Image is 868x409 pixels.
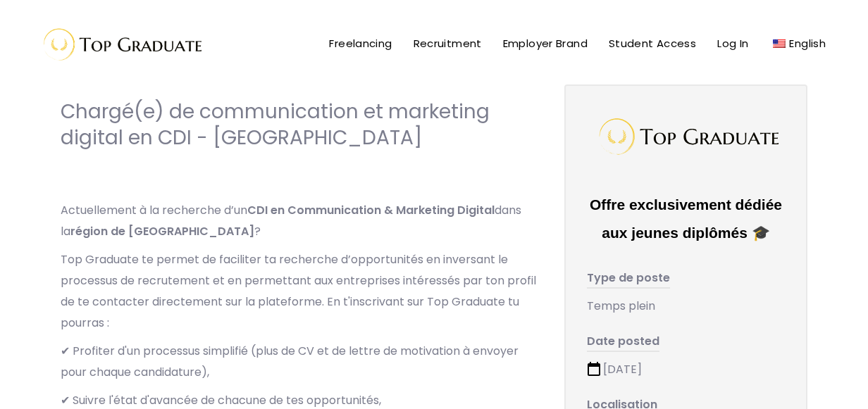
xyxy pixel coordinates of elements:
[587,359,785,380] div: [DATE]
[329,36,392,51] span: Freelancing
[61,341,536,383] p: ✔ Profiter d'un processus simplifié (plus de CV et de lettre de motivation à envoyer pour chaque ...
[61,99,536,151] div: Chargé(e) de communication et marketing digital en CDI - [GEOGRAPHIC_DATA]
[591,111,781,163] img: Top Graduate
[587,270,670,289] span: Type de poste
[717,36,748,51] span: Log In
[587,296,785,317] div: Temps plein
[773,39,786,48] img: English
[789,36,826,51] span: English
[61,249,536,334] p: Top Graduate te permet de faciliter ta recherche d’opportunités en inversant le processus de recr...
[609,36,696,51] span: Student Access
[590,196,782,240] strong: Offre exclusivement dédiée aux jeunes diplômés 🎓
[503,36,588,51] span: Employer Brand
[247,202,495,218] strong: CDI en Communication & Marketing Digital
[414,36,482,51] span: Recruitment
[61,200,536,242] p: Actuellement à la recherche d’un dans la ?
[587,333,659,352] span: Date posted
[32,21,208,67] img: Top Graduate
[70,223,254,239] strong: région de [GEOGRAPHIC_DATA]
